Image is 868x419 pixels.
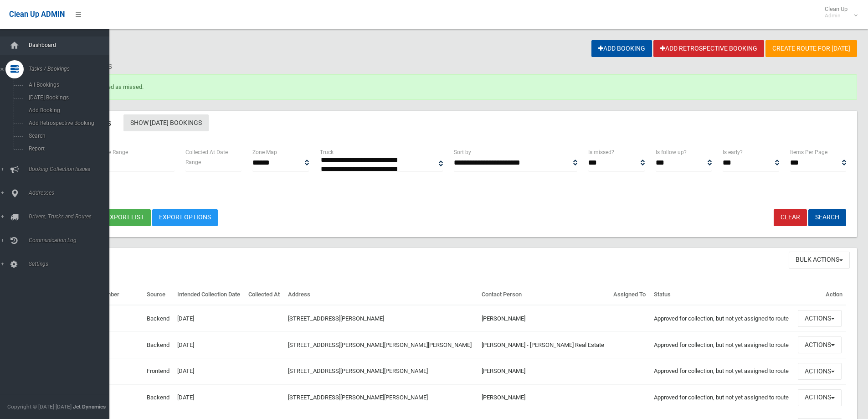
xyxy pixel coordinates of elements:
[288,341,472,348] a: [STREET_ADDRESS][PERSON_NAME][PERSON_NAME][PERSON_NAME]
[26,261,116,267] span: Settings
[794,285,846,305] th: Action
[478,358,610,385] td: [PERSON_NAME]
[26,190,116,196] span: Addresses
[26,94,108,101] span: [DATE] Bookings
[650,332,795,358] td: Approved for collection, but not yet assigned to route
[478,384,610,411] td: [PERSON_NAME]
[26,166,116,172] span: Booking Collection Issues
[610,285,650,305] th: Assigned To
[174,358,245,385] td: [DATE]
[650,285,795,305] th: Status
[820,5,857,19] span: Clean Up
[26,237,116,243] span: Communication Log
[26,107,108,114] span: Add Booking
[174,305,245,331] td: [DATE]
[143,332,174,358] td: Backend
[245,285,284,305] th: Collected At
[26,82,108,88] span: All Bookings
[650,358,795,385] td: Approved for collection, but not yet assigned to route
[26,213,116,220] span: Drivers, Trucks and Routes
[288,367,428,374] a: [STREET_ADDRESS][PERSON_NAME][PERSON_NAME]
[143,285,174,305] th: Source
[123,114,209,131] a: Show [DATE] Bookings
[774,209,807,226] a: Clear
[73,403,106,410] strong: Jet Dynamics
[650,384,795,411] td: Approved for collection, but not yet assigned to route
[143,358,174,385] td: Frontend
[174,332,245,358] td: [DATE]
[26,66,116,72] span: Tasks / Bookings
[478,305,610,331] td: [PERSON_NAME]
[288,394,428,401] a: [STREET_ADDRESS][PERSON_NAME][PERSON_NAME]
[284,285,478,305] th: Address
[765,40,857,57] a: Create route for [DATE]
[798,363,842,380] button: Actions
[9,10,65,19] span: Clean Up ADMIN
[26,120,108,126] span: Add Retrospective Booking
[478,332,610,358] td: [PERSON_NAME] - [PERSON_NAME] Real Estate
[143,384,174,411] td: Backend
[798,336,842,353] button: Actions
[320,147,334,157] label: Truck
[26,133,108,139] span: Search
[40,74,857,100] div: Booking marked as missed.
[26,42,116,48] span: Dashboard
[653,40,764,57] a: Add Retrospective Booking
[288,315,384,322] a: [STREET_ADDRESS][PERSON_NAME]
[99,209,151,226] button: Export list
[143,305,174,331] td: Backend
[808,209,846,226] button: Search
[798,389,842,406] button: Actions
[152,209,218,226] a: Export Options
[650,305,795,331] td: Approved for collection, but not yet assigned to route
[26,145,108,152] span: Report
[789,252,850,269] button: Bulk Actions
[7,403,72,410] span: Copyright © [DATE]-[DATE]
[825,12,847,19] small: Admin
[798,310,842,327] button: Actions
[174,384,245,411] td: [DATE]
[591,40,652,57] a: Add Booking
[478,285,610,305] th: Contact Person
[174,285,245,305] th: Intended Collection Date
